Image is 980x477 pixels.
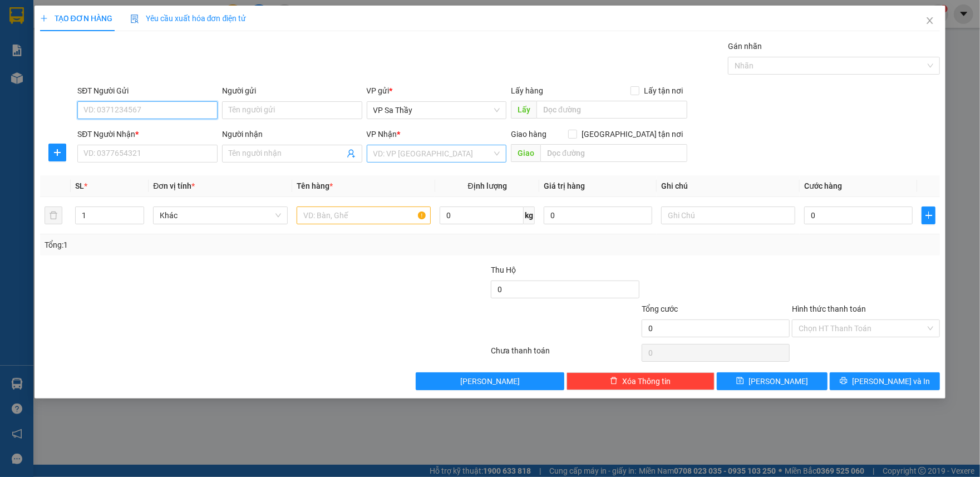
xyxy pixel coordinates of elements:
[922,206,935,224] button: plus
[49,148,66,157] span: plus
[577,128,687,140] span: [GEOGRAPHIC_DATA] tận nơi
[347,149,356,158] span: user-add
[40,14,112,23] span: TẠO ĐƠN HÀNG
[540,144,687,162] input: Dọc đường
[922,211,935,220] span: plus
[40,14,48,22] span: plus
[914,6,945,37] button: Close
[373,102,500,119] span: VP Sa Thầy
[77,128,218,140] div: SĐT Người Nhận
[736,377,744,386] span: save
[792,304,866,313] label: Hình thức thanh toán
[840,377,848,386] span: printer
[642,304,678,313] span: Tổng cước
[153,181,195,190] span: Đơn vị tính
[297,206,431,224] input: VD: Bàn, Ghế
[297,181,333,190] span: Tên hàng
[622,375,671,387] span: Xóa Thông tin
[657,175,800,197] th: Ghi chú
[544,181,585,190] span: Giá trị hàng
[925,16,934,25] span: close
[222,128,362,140] div: Người nhận
[852,375,930,387] span: [PERSON_NAME] và In
[661,206,795,224] input: Ghi Chú
[536,101,687,119] input: Dọc đường
[160,207,280,224] span: Khác
[77,85,218,97] div: SĐT Người Gửi
[367,130,397,139] span: VP Nhận
[511,130,546,139] span: Giao hàng
[491,265,516,274] span: Thu Hộ
[416,372,564,390] button: [PERSON_NAME]
[490,345,641,364] div: Chưa thanh toán
[367,85,507,97] div: VP gửi
[460,375,520,387] span: [PERSON_NAME]
[511,144,540,162] span: Giao
[45,206,62,224] button: delete
[567,372,715,390] button: deleteXóa Thông tin
[610,377,618,386] span: delete
[830,372,940,390] button: printer[PERSON_NAME] và In
[222,85,362,97] div: Người gửi
[75,181,84,190] span: SL
[45,239,379,251] div: Tổng: 1
[804,181,842,190] span: Cước hàng
[717,372,828,390] button: save[PERSON_NAME]
[511,86,543,95] span: Lấy hàng
[130,14,247,23] span: Yêu cầu xuất hóa đơn điện tử
[639,85,687,97] span: Lấy tận nơi
[511,101,536,119] span: Lấy
[524,206,535,224] span: kg
[468,181,507,190] span: Định lượng
[728,42,762,51] label: Gán nhãn
[130,14,139,23] img: icon
[748,375,808,387] span: [PERSON_NAME]
[544,206,652,224] input: 0
[48,144,66,161] button: plus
